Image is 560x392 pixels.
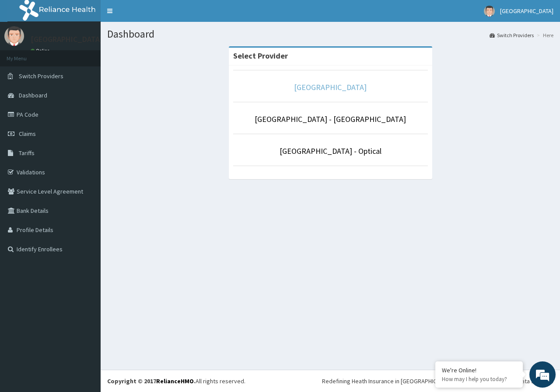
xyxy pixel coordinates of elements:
a: [GEOGRAPHIC_DATA] [294,82,367,92]
span: Claims [19,130,36,138]
li: Here [535,31,553,39]
span: Switch Providers [19,72,63,80]
img: User Image [484,6,495,17]
span: [GEOGRAPHIC_DATA] [500,7,553,15]
strong: Copyright © 2017 . [107,377,196,385]
a: Switch Providers [490,31,534,39]
p: How may I help you today? [442,375,516,383]
h1: Dashboard [107,28,553,40]
img: User Image [4,26,24,46]
a: [GEOGRAPHIC_DATA] - [GEOGRAPHIC_DATA] [255,114,406,124]
span: Dashboard [19,91,47,99]
div: We're Online! [442,366,516,374]
div: Redefining Heath Insurance in [GEOGRAPHIC_DATA] using Telemedicine and Data Science! [322,377,553,385]
span: Tariffs [19,149,35,157]
a: [GEOGRAPHIC_DATA] - Optical [280,146,381,156]
strong: Select Provider [233,51,288,61]
a: Online [31,48,52,54]
p: [GEOGRAPHIC_DATA] [31,35,103,43]
a: RelianceHMO [156,377,194,385]
footer: All rights reserved. [101,370,560,392]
